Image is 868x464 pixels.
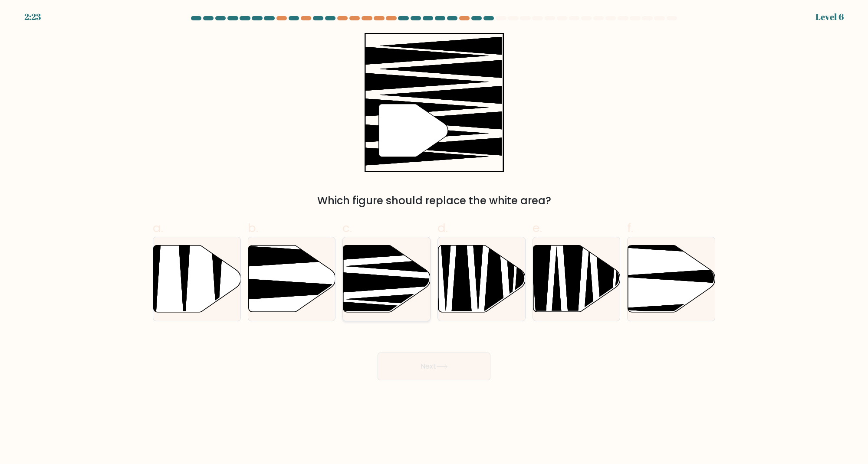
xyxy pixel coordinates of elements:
button: Next [378,353,490,380]
div: Level 6 [815,10,844,23]
span: d. [437,219,448,236]
span: e. [533,219,542,236]
span: c. [342,219,352,236]
span: a. [153,219,163,236]
div: Which figure should replace the white area? [158,193,710,209]
g: " [378,104,447,157]
div: 2:23 [24,10,41,23]
span: b. [248,219,258,236]
span: f. [627,219,633,236]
